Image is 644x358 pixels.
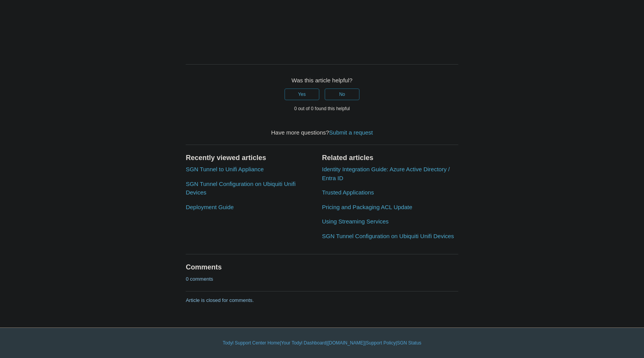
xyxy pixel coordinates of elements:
a: Submit a request [329,129,373,136]
button: This article was helpful [285,89,319,100]
a: [DOMAIN_NAME] [327,339,364,346]
h2: Comments [186,262,458,273]
a: Trusted Applications [322,189,374,196]
a: Your Todyl Dashboard [281,339,326,346]
div: | | | | [98,339,546,346]
a: Using Streaming Services [322,218,389,225]
h2: Recently viewed articles [186,153,314,163]
p: 0 comments [186,275,213,283]
a: Support Policy [366,339,396,346]
div: Have more questions? [186,128,458,137]
a: Deployment Guide [186,204,234,210]
span: Was this article helpful? [291,77,353,84]
p: Article is closed for comments. [186,297,254,304]
a: SGN Tunnel Configuration on Ubiquiti Unifi Devices [322,233,454,239]
a: SGN Status [397,339,421,346]
a: Identity Integration Guide: Azure Active Directory / Entra ID [322,166,450,181]
h2: Related articles [322,153,458,163]
span: 0 out of 0 found this helpful [294,106,350,111]
a: SGN Tunnel Configuration on Ubiquiti Unifi Devices [186,181,295,196]
a: Todyl Support Center Home [223,339,280,346]
button: This article was not helpful [325,89,359,100]
a: SGN Tunnel to Unifi Appliance [186,166,264,172]
a: Pricing and Packaging ACL Update [322,204,412,210]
